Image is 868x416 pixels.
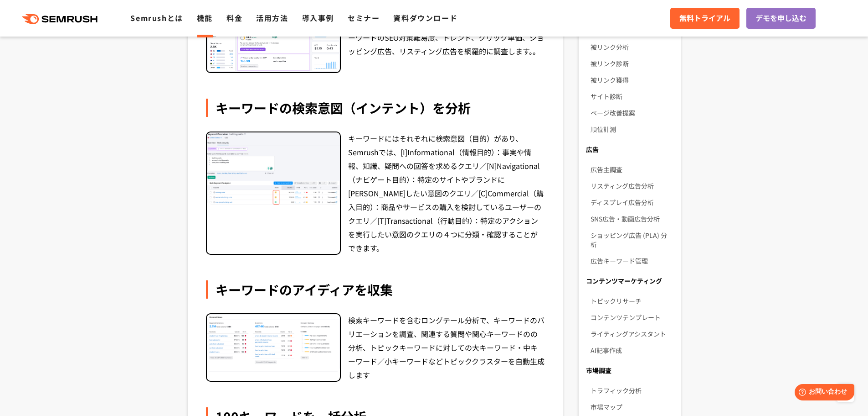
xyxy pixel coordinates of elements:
[348,313,545,382] div: 検索キーワードを含むロングテール分析で、キーワードのバリエーションを調査、関連する質問や関心キーワードのの分析、トピックキーワードに対しての大キーワード・中キーワード／小キーワードなどトピックク...
[207,132,340,205] img: キーワードの検索意図（インテント）を分析
[256,12,288,23] a: 活用方法
[302,12,334,23] a: 導入事例
[591,55,673,72] a: 被リンク診断
[591,382,673,399] a: トラフィック分析
[591,88,673,105] a: サイト診断
[591,309,673,326] a: コンテンツテンプレート
[591,342,673,358] a: AI記事作成
[591,399,673,415] a: 市場マップ
[207,4,340,72] img: キーワードの価値を分析する
[591,121,673,137] a: 順位計測
[591,72,673,88] a: 被リンク獲得
[348,132,545,255] div: キーワードにはそれぞれに検索意図（目的）があり、Semrushでは、[I]Informational（情報目的）：事実や情報、知識、疑問への回答を求めるクエリ／[N]Navigational（ナ...
[591,326,673,342] a: ライティングアシスタント
[787,380,858,406] iframe: Help widget launcher
[591,293,673,309] a: トピックリサーチ
[679,12,730,24] span: 無料トライアル
[591,39,673,55] a: 被リンク分析
[591,161,673,178] a: 広告主調査
[579,362,680,379] div: 市場調査
[746,8,816,29] a: デモを申し込む
[207,314,340,372] img: キーワードのアイディアを収集
[197,12,213,23] a: 機能
[591,178,673,194] a: リスティング広告分析
[670,8,740,29] a: 無料トライアル
[206,280,545,299] div: キーワードのアイディアを収集
[579,141,680,158] div: 広告
[206,99,545,117] div: キーワードの検索意図（インテント）を分析
[591,211,673,227] a: SNS広告・動画広告分析
[579,273,680,289] div: コンテンツマーケティング
[755,12,806,24] span: デモを申し込む
[226,12,242,23] a: 料金
[591,253,673,269] a: 広告キーワード管理
[348,12,380,23] a: セミナー
[591,105,673,121] a: ページ改善提案
[130,12,183,23] a: Semrushとは
[591,194,673,211] a: ディスプレイ広告分析
[591,227,673,253] a: ショッピング広告 (PLA) 分析
[393,12,457,23] a: 資料ダウンロード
